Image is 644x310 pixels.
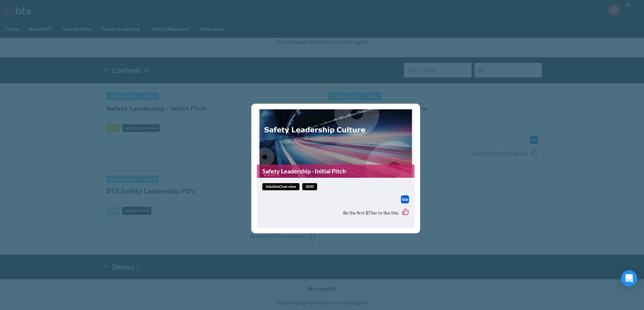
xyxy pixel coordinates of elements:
[401,195,409,203] img: Box logo
[621,270,637,286] div: Open Intercom Messenger
[302,183,317,190] span: 2020
[262,183,300,190] span: solutionOverview
[257,165,414,178] a: Safety Leadership - Initial Pitch
[262,203,409,222] div: Be the first BTSer to like this.
[401,195,409,203] a: Download file from Box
